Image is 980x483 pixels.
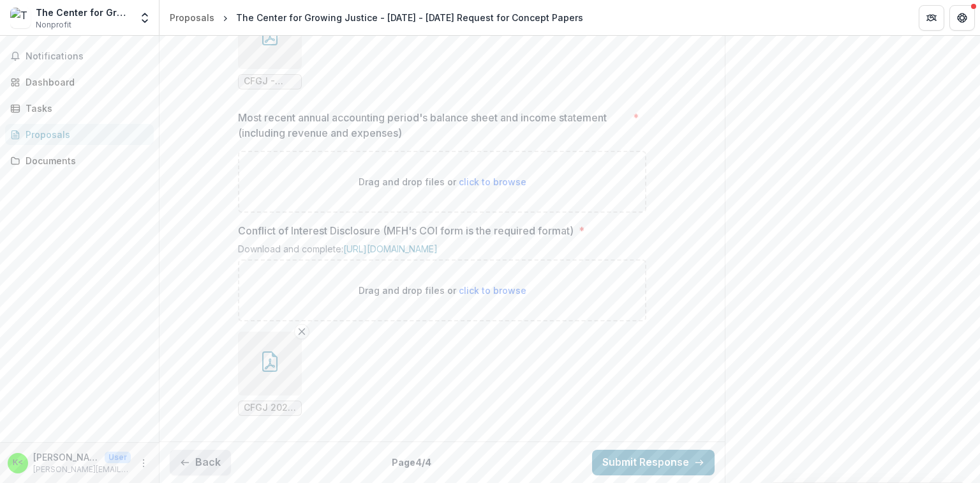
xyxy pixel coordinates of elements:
a: Documents [5,150,154,171]
p: Most recent annual accounting period's balance sheet and income statement (including revenue and ... [238,110,628,141]
div: Download and complete: [238,243,646,259]
p: [PERSON_NAME] <[PERSON_NAME][EMAIL_ADDRESS][DOMAIN_NAME]> [33,450,100,464]
div: Proposals [26,128,144,141]
p: [PERSON_NAME][EMAIL_ADDRESS][DOMAIN_NAME] [33,464,131,475]
div: Tasks [26,102,144,115]
span: Nonprofit [36,19,71,31]
div: Proposals [170,11,214,24]
div: Dashboard [26,75,144,89]
div: The Center for Growing Justice [36,6,131,19]
span: click to browse [459,285,526,296]
button: Remove File [294,324,309,339]
span: CFGJ 2025 - MFH-COI-Disclosure-Grant.pdf [244,402,296,413]
button: Get Help [949,5,975,31]
a: Tasks [5,98,154,119]
p: Conflict of Interest Disclosure (MFH's COI form is the required format) [238,223,574,238]
button: Notifications [5,46,154,66]
button: Partners [919,5,944,31]
a: Proposals [5,124,154,145]
button: Open entity switcher [136,5,154,31]
button: More [136,456,151,471]
img: The Center for Growing Justice [10,8,31,28]
span: Notifications [26,51,149,62]
a: Dashboard [5,72,154,93]
div: The Center for Growing Justice - [DATE] - [DATE] Request for Concept Papers [236,11,583,24]
a: Proposals [165,8,219,27]
div: Remove FileCFGJ - Form 990-N 2024.pdf [238,5,302,89]
span: CFGJ - Form 990-N 2024.pdf [244,76,296,87]
p: Drag and drop files or [359,284,526,297]
p: User [105,452,131,463]
a: [URL][DOMAIN_NAME] [343,243,438,254]
p: Drag and drop files or [359,175,526,188]
span: click to browse [459,176,526,187]
button: Submit Response [592,450,715,475]
nav: breadcrumb [165,8,588,27]
div: Remove FileCFGJ 2025 - MFH-COI-Disclosure-Grant.pdf [238,332,302,416]
div: Documents [26,154,144,167]
div: Keith Rose <keith@growjustice.org> [13,459,23,467]
p: Page 4 / 4 [392,456,431,469]
button: Back [170,450,231,475]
